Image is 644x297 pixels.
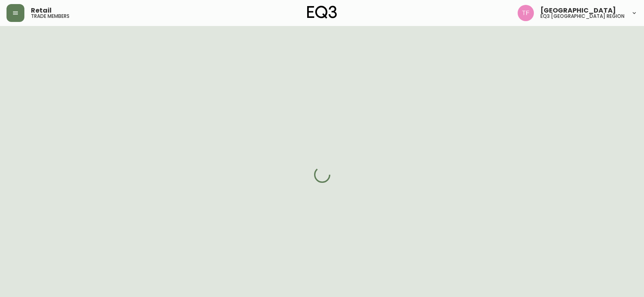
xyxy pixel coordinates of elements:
h5: eq3 [GEOGRAPHIC_DATA] region [540,14,624,19]
span: [GEOGRAPHIC_DATA] [540,7,616,14]
h5: trade members [31,14,69,19]
img: logo [307,6,337,19]
span: Retail [31,7,52,14]
img: 971393357b0bdd4f0581b88529d406f6 [518,5,534,21]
